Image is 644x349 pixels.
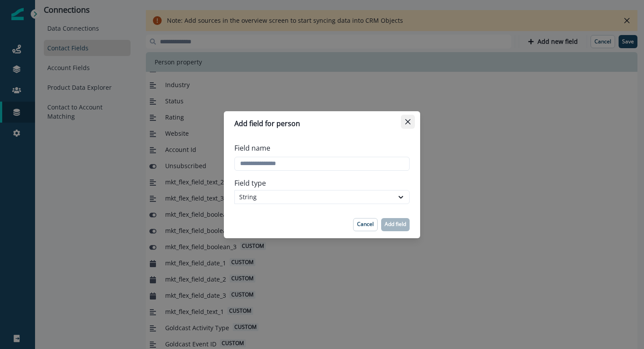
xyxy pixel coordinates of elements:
[353,218,378,231] button: Cancel
[239,192,389,201] div: String
[381,218,410,231] button: Add field
[401,115,415,129] button: Close
[234,118,300,129] p: Add field for person
[234,143,270,153] p: Field name
[357,221,374,227] p: Cancel
[234,178,404,188] label: Field type
[385,221,406,227] p: Add field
